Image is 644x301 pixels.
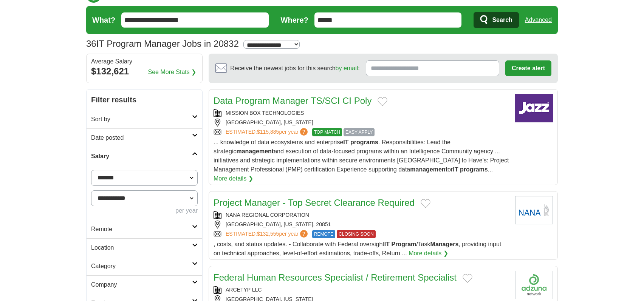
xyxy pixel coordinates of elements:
[236,148,274,154] strong: management
[214,174,253,183] a: More details ❯
[344,128,375,136] span: EASY APPLY
[505,60,551,76] button: Create alert
[91,133,192,142] h2: Date posted
[257,231,279,237] span: $132,555
[91,280,192,289] h2: Company
[525,12,552,28] a: Advanced
[226,212,309,218] a: NANA REGIONAL CORPORATION
[86,37,96,51] span: 36
[409,249,448,258] a: More details ❯
[337,230,376,238] span: CLOSING SOON
[91,206,198,215] div: per year
[492,12,512,28] span: Search
[226,128,309,136] a: ESTIMATED:$115,885per year?
[91,152,192,161] h2: Salary
[91,262,192,271] h2: Category
[91,65,198,78] div: $132,621
[226,230,309,238] a: ESTIMATED:$132,555per year?
[300,128,308,136] span: ?
[214,221,509,228] div: [GEOGRAPHIC_DATA], [US_STATE], 20851
[300,230,308,238] span: ?
[343,139,348,145] strong: IT
[474,12,519,28] button: Search
[87,275,202,294] a: Company
[453,166,458,173] strong: IT
[214,286,509,294] div: ARCETYP LLC
[87,110,202,128] a: Sort by
[378,97,387,106] button: Add to favorite jobs
[148,68,197,77] a: See More Stats ❯
[214,241,501,256] span: , costs, and status updates. - Collaborate with Federal oversight /Task , providing input on tech...
[87,147,202,165] a: Salary
[350,139,378,145] strong: programs
[230,64,359,73] span: Receive the newest jobs for this search :
[515,196,553,224] img: NANA Regional Corporation logo
[336,65,358,71] a: by email
[87,220,202,238] a: Remote
[463,274,472,283] button: Add to favorite jobs
[312,128,342,136] span: TOP MATCH
[312,230,335,238] span: REMOTE
[87,128,202,147] a: Date posted
[257,129,279,135] span: $115,885
[87,238,202,257] a: Location
[87,90,202,110] h2: Filter results
[91,243,192,252] h2: Location
[384,241,390,247] strong: IT
[86,39,239,49] h1: IT Program Manager Jobs in 20832
[410,166,447,173] strong: management
[91,115,192,124] h2: Sort by
[281,14,308,26] label: Where?
[421,199,430,208] button: Add to favorite jobs
[214,198,415,208] a: Project Manager - Top Secret Clearance Required
[91,225,192,234] h2: Remote
[391,241,416,247] strong: Program
[214,139,509,173] span: ... knowledge of data ecosystems and enterprise . Responsibilities: Lead the strategic and execut...
[430,241,459,247] strong: Managers
[515,94,553,122] img: Company logo
[92,14,115,26] label: What?
[214,109,509,117] div: MISSION BOX TECHNOLOGIES
[87,257,202,275] a: Category
[91,59,198,65] div: Average Salary
[214,272,457,282] a: Federal Human Resources Specialist / Retirement Specialist
[460,166,488,173] strong: programs
[515,271,553,299] img: Company logo
[214,96,372,106] a: Data Program Manager TS/SCI CI Poly
[214,119,509,127] div: [GEOGRAPHIC_DATA], [US_STATE]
